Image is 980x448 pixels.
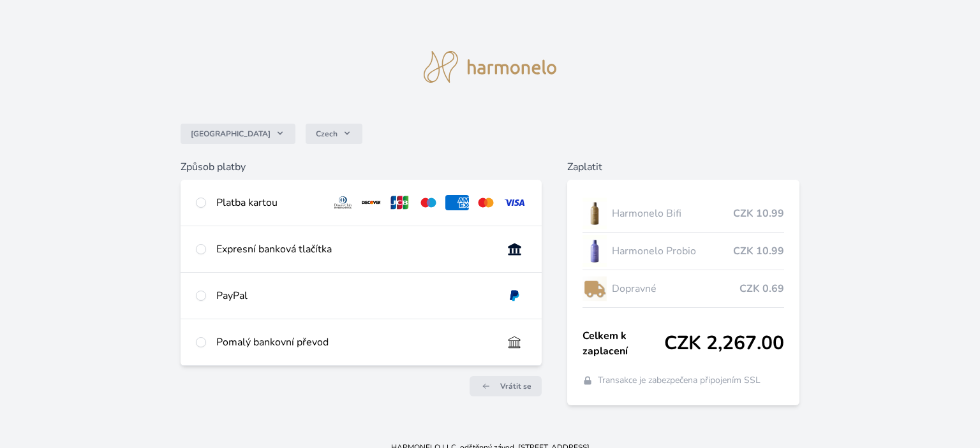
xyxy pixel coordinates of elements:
[503,195,526,210] img: visa.svg
[612,206,733,221] span: Harmonelo Bifi
[191,129,271,139] span: [GEOGRAPHIC_DATA]
[583,235,607,267] img: CLEAN_PROBIO_se_stinem_x-lo.jpg
[503,288,526,303] img: paypal.svg
[733,243,784,259] span: CZK 10.99
[360,195,383,210] img: discover.svg
[739,281,784,296] span: CZK 0.69
[388,195,412,210] img: jcb.svg
[470,376,542,396] a: Vrátit se
[583,328,664,359] span: Celkem k zaplacení
[216,288,493,303] div: PayPal
[503,335,526,350] img: bankTransfer_IBAN.svg
[664,332,784,355] span: CZK 2,267.00
[612,281,739,296] span: Dopravné
[503,242,526,257] img: onlineBanking_CZ.svg
[181,159,542,175] h6: Způsob platby
[583,198,607,229] img: CLEAN_BIFI_se_stinem_x-lo.jpg
[733,206,784,221] span: CZK 10.99
[306,124,362,144] button: Czech
[567,159,799,175] h6: Zaplatit
[445,195,469,210] img: amex.svg
[216,335,493,350] div: Pomalý bankovní převod
[316,129,338,139] span: Czech
[598,374,761,387] span: Transakce je zabezpečena připojením SSL
[331,195,355,210] img: diners.svg
[583,273,607,305] img: delivery-lo.png
[474,195,498,210] img: mc.svg
[417,195,440,210] img: maestro.svg
[216,242,493,257] div: Expresní banková tlačítka
[181,124,295,144] button: [GEOGRAPHIC_DATA]
[216,195,321,210] div: Platba kartou
[424,51,556,83] img: logo.svg
[500,381,531,391] span: Vrátit se
[612,243,733,259] span: Harmonelo Probio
